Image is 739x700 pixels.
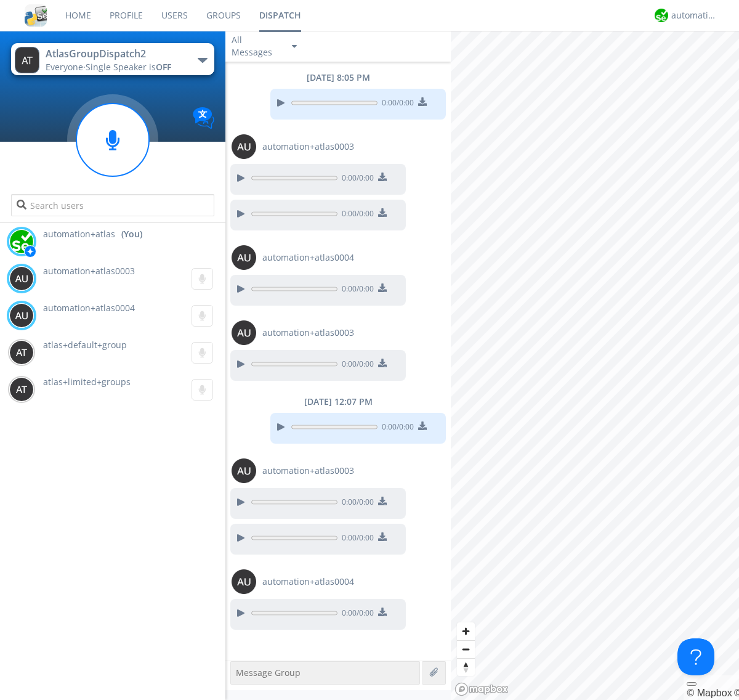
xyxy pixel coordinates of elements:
[671,9,717,22] div: automation+atlas
[378,283,387,292] img: download media button
[232,245,256,270] img: 373638.png
[86,61,171,73] span: Single Speaker is
[9,377,34,402] img: 373638.png
[262,140,354,153] span: automation+atlas0003
[232,134,256,159] img: 373638.png
[457,658,475,676] button: Reset bearing to north
[156,61,171,73] span: OFF
[43,376,131,388] span: atlas+limited+groups
[46,47,184,61] div: AtlasGroupDispatch2
[378,421,414,435] span: 0:00 / 0:00
[232,320,256,345] img: 373638.png
[11,43,214,75] button: AtlasGroupDispatch2Everyone·Single Speaker isOFF
[378,497,387,505] img: download media button
[25,4,47,26] img: cddb5a64eb264b2086981ab96f4c1ba7
[232,569,256,594] img: 373638.png
[454,682,509,696] a: Mapbox logo
[337,608,374,621] span: 0:00 / 0:00
[687,682,697,686] button: Toggle attribution
[337,497,374,510] span: 0:00 / 0:00
[378,532,387,541] img: download media button
[337,532,374,546] span: 0:00 / 0:00
[43,265,135,277] span: automation+atlas0003
[378,359,387,367] img: download media button
[457,641,475,658] span: Zoom out
[193,107,214,129] img: Translation enabled
[262,576,354,588] span: automation+atlas0004
[43,339,127,351] span: atlas+default+group
[337,359,374,372] span: 0:00 / 0:00
[378,208,387,217] img: download media button
[292,45,297,48] img: caret-down-sm.svg
[121,228,142,240] div: (You)
[378,173,387,181] img: download media button
[43,302,135,314] span: automation+atlas0004
[9,303,34,328] img: 373638.png
[225,396,451,408] div: [DATE] 12:07 PM
[457,659,475,676] span: Reset bearing to north
[687,688,732,698] a: Mapbox
[9,266,34,291] img: 373638.png
[232,458,256,483] img: 373638.png
[337,208,374,222] span: 0:00 / 0:00
[262,465,354,477] span: automation+atlas0003
[655,9,668,22] img: d2d01cd9b4174d08988066c6d424eccd
[15,47,39,73] img: 373638.png
[418,421,427,430] img: download media button
[337,173,374,186] span: 0:00 / 0:00
[43,228,115,240] span: automation+atlas
[262,251,354,264] span: automation+atlas0004
[9,229,34,254] img: d2d01cd9b4174d08988066c6d424eccd
[46,61,184,73] div: Everyone ·
[232,34,281,59] div: All Messages
[225,71,451,84] div: [DATE] 8:05 PM
[337,283,374,297] span: 0:00 / 0:00
[378,97,414,111] span: 0:00 / 0:00
[457,622,475,640] button: Zoom in
[11,194,214,216] input: Search users
[677,638,714,675] iframe: Toggle Customer Support
[9,340,34,365] img: 373638.png
[457,640,475,658] button: Zoom out
[418,97,427,106] img: download media button
[378,608,387,616] img: download media button
[262,327,354,339] span: automation+atlas0003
